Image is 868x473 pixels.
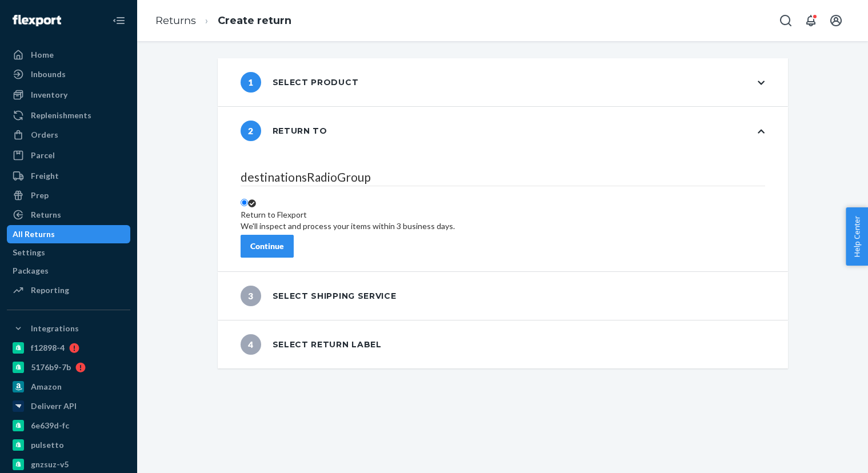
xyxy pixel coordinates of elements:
[7,86,130,104] a: Inventory
[241,286,397,306] div: Select shipping service
[31,400,77,412] div: Deliverr API
[7,65,130,83] a: Inbounds
[7,319,130,338] button: Integrations
[31,49,54,61] div: Home
[241,334,261,355] span: 4
[7,146,130,165] a: Parcel
[846,207,868,266] button: Help Center
[7,186,130,205] a: Prep
[241,72,261,93] span: 1
[107,9,130,32] button: Close Navigation
[31,362,71,373] div: 5176b9-7b
[241,169,765,186] legend: destinationsRadioGroup
[241,209,455,221] div: Return to Flexport
[155,14,196,27] a: Returns
[31,381,62,392] div: Amazon
[13,265,49,276] div: Packages
[7,225,130,243] a: All Returns
[7,167,130,185] a: Freight
[7,416,130,435] a: 6e639d-fc
[7,206,130,224] a: Returns
[241,121,261,141] span: 2
[7,243,130,262] a: Settings
[146,4,301,38] ol: breadcrumbs
[7,397,130,415] a: Deliverr API
[7,358,130,376] a: 5176b9-7b
[241,221,455,232] div: We'll inspect and process your items within 3 business days.
[7,281,130,299] a: Reporting
[31,342,65,354] div: f12898-4
[241,199,248,206] input: Return to FlexportWe'll inspect and process your items within 3 business days.
[31,190,49,201] div: Prep
[13,229,55,240] div: All Returns
[241,72,359,93] div: Select product
[13,247,45,258] div: Settings
[241,334,382,355] div: Select return label
[250,240,284,252] div: Continue
[31,129,58,141] div: Orders
[7,339,130,357] a: f12898-4
[218,14,291,27] a: Create return
[241,286,261,306] span: 3
[31,89,67,101] div: Inventory
[31,323,79,334] div: Integrations
[31,69,66,80] div: Inbounds
[31,110,91,121] div: Replenishments
[31,420,69,431] div: 6e639d-fc
[31,439,64,451] div: pulsetto
[13,15,61,26] img: Flexport logo
[774,9,797,32] button: Open Search Box
[31,170,59,182] div: Freight
[31,209,61,221] div: Returns
[7,262,130,280] a: Packages
[31,150,55,161] div: Parcel
[31,459,69,470] div: gnzsuz-v5
[825,9,847,32] button: Open account menu
[31,284,69,296] div: Reporting
[7,46,130,64] a: Home
[7,378,130,396] a: Amazon
[241,235,294,258] button: Continue
[7,106,130,125] a: Replenishments
[7,436,130,454] a: pulsetto
[241,121,327,141] div: Return to
[799,9,822,32] button: Open notifications
[7,126,130,144] a: Orders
